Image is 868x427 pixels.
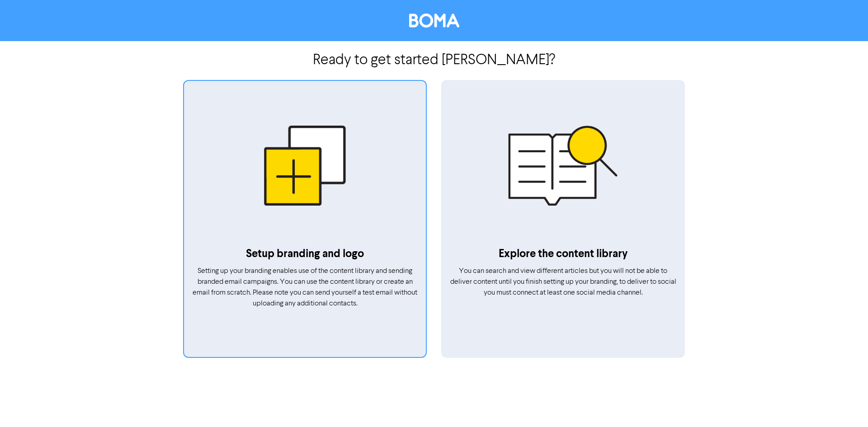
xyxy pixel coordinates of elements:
[409,14,459,28] img: BOMA Logo
[450,267,676,296] span: You can search and view different articles but you will not be able to deliver content until you ...
[191,246,419,262] p: Setup branding and logo
[449,246,677,262] p: Explore the content library
[823,384,868,427] iframe: Chat Widget
[442,53,555,68] span: [PERSON_NAME] ?
[183,41,685,69] h2: Ready to get started
[193,267,417,307] span: Setting up your branding enables use of the content library and sending branded email campaigns. ...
